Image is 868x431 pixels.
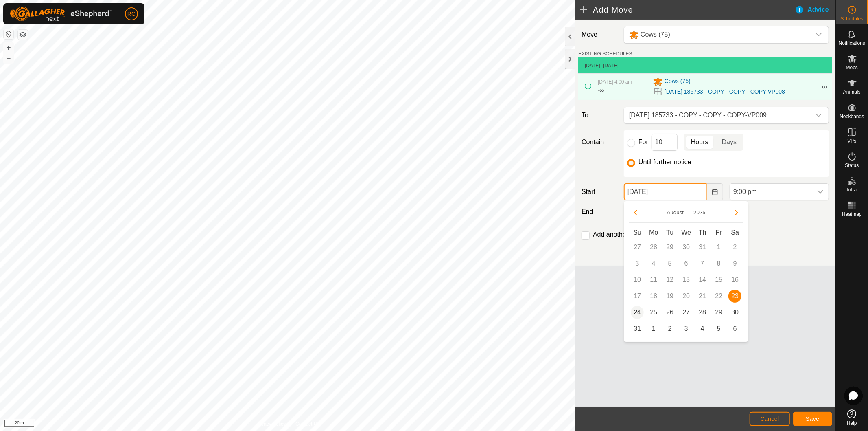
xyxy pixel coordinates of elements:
[662,255,678,272] td: 5
[18,30,28,40] button: Map Layers
[629,206,642,219] button: Previous Month
[662,304,678,321] td: 26
[665,77,691,87] span: Cows (75)
[728,290,741,303] span: 23
[665,88,785,96] a: [DATE] 185733 - COPY - COPY - COPY-VP008
[842,212,862,217] span: Heatmap
[647,322,660,335] span: 1
[840,114,864,119] span: Neckbands
[578,107,621,124] label: To
[629,321,645,337] td: 31
[664,208,687,217] button: Choose Month
[662,239,678,255] td: 29
[690,208,709,217] button: Choose Year
[641,31,670,38] span: Cows (75)
[127,10,136,18] span: RC
[694,304,711,321] td: 28
[847,139,856,143] span: VPs
[580,5,794,15] h2: Add Move
[727,272,743,288] td: 16
[645,321,662,337] td: 1
[707,183,723,200] button: Choose Date
[662,321,678,337] td: 2
[578,26,621,44] label: Move
[666,229,673,236] span: Tu
[662,272,678,288] td: 12
[760,416,779,422] span: Cancel
[696,306,709,319] span: 28
[631,306,644,319] span: 24
[680,322,693,335] span: 3
[645,272,662,288] td: 11
[711,255,727,272] td: 8
[578,207,621,217] label: End
[4,29,13,39] button: Reset Map
[634,229,642,236] span: Su
[598,86,604,95] div: -
[598,79,632,85] span: [DATE] 4:00 am
[678,288,694,304] td: 20
[663,306,676,319] span: 26
[793,412,832,426] button: Save
[840,16,863,21] span: Schedules
[645,255,662,272] td: 4
[731,229,739,236] span: Sa
[626,107,811,123] span: 2025-08-11 185733 - COPY - COPY - COPY-VP009
[295,420,319,428] a: Contact Us
[694,272,711,288] td: 14
[847,187,857,192] span: Infra
[795,5,835,15] div: Advice
[624,201,748,342] div: Choose Date
[256,420,286,428] a: Privacy Policy
[645,288,662,304] td: 18
[678,239,694,255] td: 30
[811,107,827,123] div: dropdown trigger
[645,239,662,255] td: 28
[847,421,857,426] span: Help
[629,288,645,304] td: 17
[750,412,790,426] button: Cancel
[681,229,691,236] span: We
[727,255,743,272] td: 9
[846,65,858,70] span: Mobs
[727,321,743,337] td: 6
[629,239,645,255] td: 27
[691,137,708,147] span: Hours
[647,306,660,319] span: 25
[716,229,722,236] span: Fr
[663,322,676,335] span: 2
[727,304,743,321] td: 30
[578,50,632,57] label: EXISTING SCHEDULES
[4,43,13,53] button: +
[585,63,600,68] span: [DATE]
[649,229,658,236] span: Mo
[696,322,709,335] span: 4
[662,288,678,304] td: 19
[10,7,112,21] img: Gallagher Logo
[678,255,694,272] td: 6
[680,306,693,319] span: 27
[629,304,645,321] td: 24
[712,306,725,319] span: 29
[730,184,812,200] span: 9:00 pm
[694,239,711,255] td: 31
[727,288,743,304] td: 23
[711,288,727,304] td: 22
[822,83,827,91] span: ∞
[600,63,619,68] span: - [DATE]
[722,137,737,147] span: Days
[839,41,865,46] span: Notifications
[843,90,861,95] span: Animals
[629,255,645,272] td: 3
[728,322,741,335] span: 6
[629,272,645,288] td: 10
[638,159,691,165] label: Until further notice
[678,321,694,337] td: 3
[727,239,743,255] td: 2
[711,239,727,255] td: 1
[711,321,727,337] td: 5
[578,137,621,147] label: Contain
[645,304,662,321] td: 25
[811,26,827,43] div: dropdown trigger
[711,304,727,321] td: 29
